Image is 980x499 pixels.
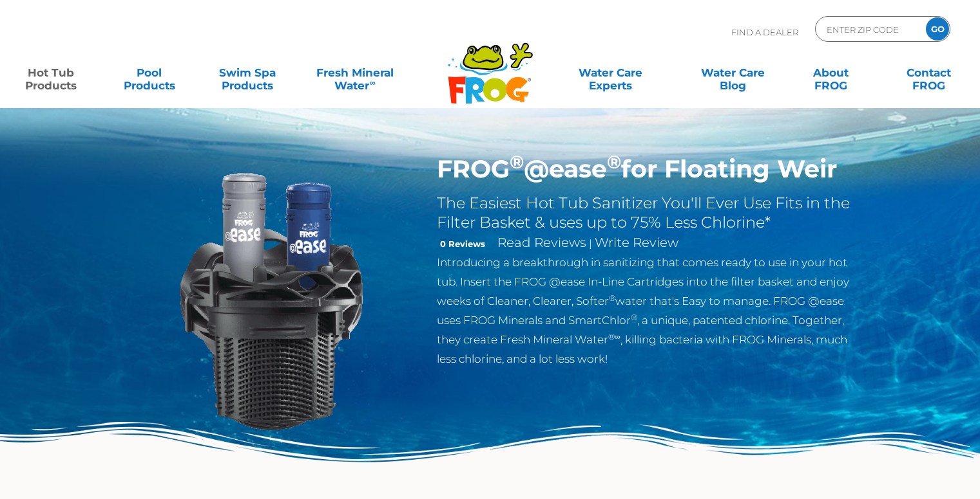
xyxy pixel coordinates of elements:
[793,60,869,86] a: AboutFROG
[307,60,403,86] a: Fresh MineralWater∞
[437,194,858,232] h2: The Easiest Hot Tub Sanitizer You'll Ever Use Fits in the Filter Basket & uses up to 75% Less Chl...
[497,235,586,250] a: Read Reviews
[123,154,418,449] img: InLineWeir_Front_High_inserting-v2.png
[731,16,798,48] p: Find A Dealer
[926,17,949,41] input: GO
[631,313,637,322] sup: ®
[595,235,678,250] a: Write Review
[695,60,771,86] a: Water CareBlog
[209,60,285,86] a: Swim SpaProducts
[609,293,615,303] sup: ®
[607,150,621,173] sup: ®
[440,239,485,249] strong: 0 Reviews
[589,237,592,250] span: |
[548,60,673,86] a: Water CareExperts
[437,154,858,184] h1: FROG @ease for Floating Weir
[891,60,967,86] a: ContactFROG
[615,332,620,341] sup: ∞
[441,26,540,104] img: Frog Products Logo
[111,60,187,86] a: PoolProducts
[437,253,858,368] p: Introducing a breakthrough in sanitizing that comes ready to use in your hot tub. Insert the FROG...
[369,78,375,87] sup: ∞
[13,60,89,86] a: Hot TubProducts
[510,150,524,173] sup: ®
[608,332,615,341] sup: ®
